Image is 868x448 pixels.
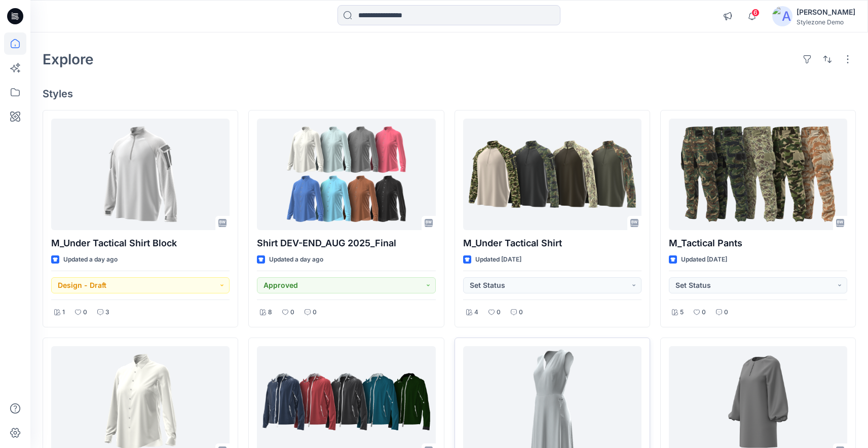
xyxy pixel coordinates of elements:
[702,307,706,318] p: 0
[463,236,641,250] p: M_Under Tactical Shirt
[269,254,323,265] p: Updated a day ago
[724,307,728,318] p: 0
[474,307,478,318] p: 4
[257,119,435,230] a: Shirt DEV-END_AUG 2025_Final
[51,119,230,230] a: M_Under Tactical Shirt Block
[475,254,521,265] p: Updated [DATE]
[797,6,855,18] div: [PERSON_NAME]
[63,254,118,265] p: Updated a day ago
[62,307,65,318] p: 1
[669,236,847,250] p: M_Tactical Pants
[43,88,856,100] h4: Styles
[751,9,760,17] span: 6
[772,6,792,26] img: avatar
[669,119,847,230] a: M_Tactical Pants
[257,236,435,250] p: Shirt DEV-END_AUG 2025_Final
[43,51,94,67] h2: Explore
[313,307,317,318] p: 0
[105,307,109,318] p: 3
[268,307,272,318] p: 8
[680,307,684,318] p: 5
[463,119,641,230] a: M_Under Tactical Shirt
[83,307,87,318] p: 0
[290,307,294,318] p: 0
[497,307,501,318] p: 0
[519,307,523,318] p: 0
[51,236,230,250] p: M_Under Tactical Shirt Block
[681,254,727,265] p: Updated [DATE]
[797,18,855,26] div: Stylezone Demo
